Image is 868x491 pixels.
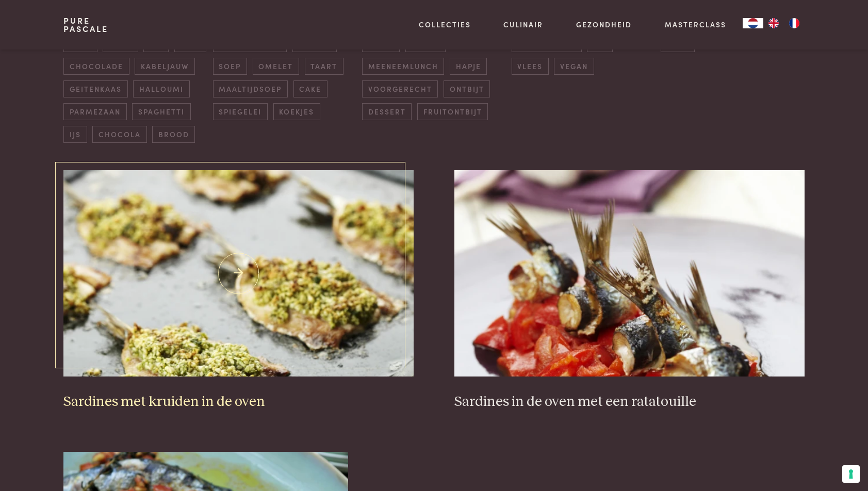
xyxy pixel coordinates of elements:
[133,80,189,97] span: halloumi
[454,170,804,411] a: Sardines in de oven met een ratatouille Sardines in de oven met een ratatouille
[213,103,268,120] span: spiegelei
[743,18,763,28] div: Language
[554,58,594,75] span: vegan
[63,17,108,33] a: PurePascale
[63,170,413,411] a: Sardines met kruiden in de oven Sardines met kruiden in de oven
[293,80,327,97] span: cake
[253,58,299,75] span: omelet
[784,18,805,28] a: FR
[63,393,413,411] h3: Sardines met kruiden in de oven
[63,103,126,120] span: parmezaan
[362,103,412,120] span: dessert
[417,103,488,120] span: fruitontbijt
[273,103,320,120] span: koekjes
[665,19,726,30] a: Masterclass
[305,58,343,75] span: taart
[63,126,87,143] span: ijs
[512,58,549,75] span: vlees
[63,170,413,377] img: Sardines met kruiden in de oven
[444,80,490,97] span: ontbijt
[152,126,195,143] span: brood
[503,19,543,30] a: Culinair
[362,58,444,75] span: meeneemlunch
[454,393,804,411] h3: Sardines in de oven met een ratatouille
[763,18,805,28] ul: Language list
[743,18,763,28] a: NL
[213,80,288,97] span: maaltijdsoep
[576,19,632,30] a: Gezondheid
[135,58,194,75] span: kabeljauw
[63,80,127,97] span: geitenkaas
[63,58,129,75] span: chocolade
[419,19,471,30] a: Collecties
[213,58,247,75] span: soep
[763,18,784,28] a: EN
[454,170,804,377] img: Sardines in de oven met een ratatouille
[743,18,805,28] aside: Language selected: Nederlands
[132,103,190,120] span: spaghetti
[842,465,860,483] button: Uw voorkeuren voor toestemming voor trackingtechnologieën
[92,126,146,143] span: chocola
[362,80,438,97] span: voorgerecht
[450,58,487,75] span: hapje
